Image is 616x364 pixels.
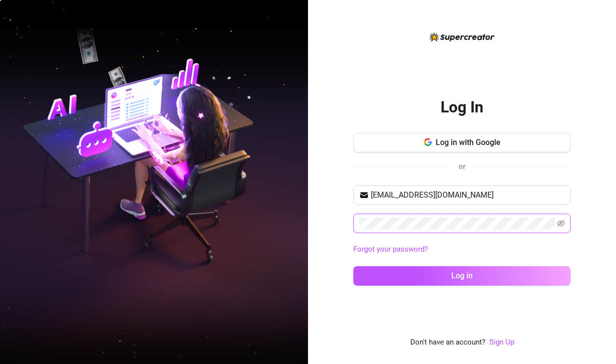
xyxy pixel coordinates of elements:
[353,245,428,254] a: Forgot your password?
[489,337,514,348] a: Sign Up
[459,162,465,171] span: or
[436,138,500,147] span: Log in with Google
[451,271,473,280] span: Log in
[489,338,514,346] a: Sign Up
[353,133,571,152] button: Log in with Google
[353,244,571,255] a: Forgot your password?
[353,266,571,286] button: Log in
[371,189,565,201] input: Your email
[410,337,485,348] span: Don't have an account?
[557,219,565,227] span: eye-invisible
[441,97,483,117] h2: Log In
[430,33,495,41] img: logo-BBDzfeDw.svg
